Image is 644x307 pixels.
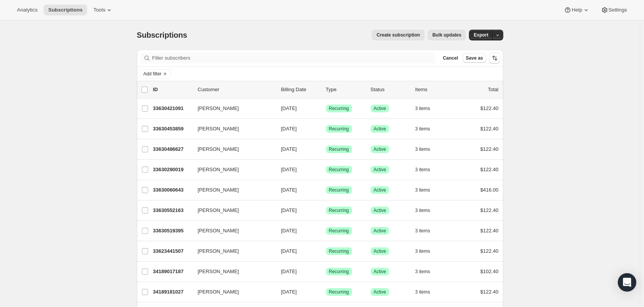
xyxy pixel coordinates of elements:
[152,53,435,63] input: Filter subscribers
[415,167,430,173] span: 3 items
[596,5,632,15] button: Settings
[376,32,420,38] span: Create subscription
[17,7,37,13] span: Analytics
[198,288,239,296] span: [PERSON_NAME]
[440,53,461,63] button: Cancel
[193,225,270,237] button: [PERSON_NAME]
[281,187,297,193] span: [DATE]
[415,228,430,234] span: 3 items
[153,86,192,93] p: ID
[153,287,499,297] div: 34189181027[PERSON_NAME][DATE]SuccessRecurringSuccessActive3 items$122.40
[198,268,239,275] span: [PERSON_NAME]
[329,207,349,214] span: Recurring
[329,126,349,132] span: Recurring
[374,269,386,275] span: Active
[198,247,239,255] span: [PERSON_NAME]
[153,247,192,255] p: 33623441507
[198,166,239,174] span: [PERSON_NAME]
[428,30,466,40] button: Bulk updates
[329,228,349,234] span: Recurring
[193,123,270,135] button: [PERSON_NAME]
[198,207,239,214] span: [PERSON_NAME]
[193,204,270,217] button: [PERSON_NAME]
[329,146,349,152] span: Recurring
[480,289,499,295] span: $122.40
[609,7,627,13] span: Settings
[480,248,499,254] span: $122.40
[559,5,594,15] button: Help
[415,248,430,254] span: 3 items
[488,86,498,93] p: Total
[374,207,386,214] span: Active
[474,32,488,38] span: Export
[415,289,430,295] span: 3 items
[153,166,192,174] p: 33630290019
[415,205,439,216] button: 3 items
[329,248,349,254] span: Recurring
[193,102,270,115] button: [PERSON_NAME]
[281,248,297,254] span: [DATE]
[469,30,493,40] button: Export
[374,105,386,112] span: Active
[480,207,499,213] span: $122.40
[415,146,430,152] span: 3 items
[153,266,499,277] div: 34189017187[PERSON_NAME][DATE]SuccessRecurringSuccessActive3 items$102.40
[153,105,192,112] p: 33630421091
[281,207,297,213] span: [DATE]
[193,286,270,298] button: [PERSON_NAME]
[153,144,499,155] div: 33630486627[PERSON_NAME][DATE]SuccessRecurringSuccessActive3 items$122.40
[415,207,430,214] span: 3 items
[193,184,270,196] button: [PERSON_NAME]
[193,265,270,278] button: [PERSON_NAME]
[329,105,349,112] span: Recurring
[153,86,499,93] div: IDCustomerBilling DateTypeStatusItemsTotal
[415,269,430,275] span: 3 items
[466,55,483,61] span: Save as
[193,245,270,257] button: [PERSON_NAME]
[193,164,270,176] button: [PERSON_NAME]
[415,287,439,297] button: 3 items
[374,146,386,152] span: Active
[143,71,162,77] span: Add filter
[415,103,439,114] button: 3 items
[415,187,430,193] span: 3 items
[371,86,409,93] p: Status
[153,145,192,153] p: 33630486627
[463,53,486,63] button: Save as
[137,31,187,39] span: Subscriptions
[198,227,239,235] span: [PERSON_NAME]
[432,32,461,38] span: Bulk updates
[480,105,499,111] span: $122.40
[193,143,270,155] button: [PERSON_NAME]
[480,126,499,132] span: $122.40
[415,126,430,132] span: 3 items
[329,167,349,173] span: Recurring
[415,123,439,134] button: 3 items
[281,167,297,172] span: [DATE]
[415,266,439,277] button: 3 items
[198,86,275,93] p: Customer
[281,289,297,295] span: [DATE]
[153,103,499,114] div: 33630421091[PERSON_NAME][DATE]SuccessRecurringSuccessActive3 items$122.40
[329,187,349,193] span: Recurring
[89,5,118,15] button: Tools
[153,164,499,175] div: 33630290019[PERSON_NAME][DATE]SuccessRecurringSuccessActive3 items$122.40
[415,105,430,112] span: 3 items
[198,105,239,112] span: [PERSON_NAME]
[281,126,297,132] span: [DATE]
[480,167,499,172] span: $122.40
[480,146,499,152] span: $122.40
[153,125,192,133] p: 33630453859
[374,187,386,193] span: Active
[93,7,105,13] span: Tools
[480,228,499,234] span: $122.40
[326,86,364,93] div: Type
[572,7,582,13] span: Help
[153,268,192,275] p: 34189017187
[374,248,386,254] span: Active
[281,228,297,234] span: [DATE]
[140,69,171,78] button: Add filter
[329,269,349,275] span: Recurring
[374,126,386,132] span: Active
[415,86,454,93] div: Items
